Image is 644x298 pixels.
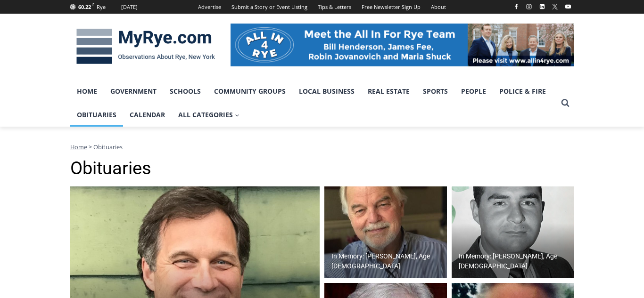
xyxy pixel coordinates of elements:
[70,143,87,151] a: Home
[292,80,361,103] a: Local Business
[361,80,416,103] a: Real Estate
[331,251,445,271] h2: In Memory: [PERSON_NAME], Age [DEMOGRAPHIC_DATA]
[92,2,94,7] span: F
[416,80,454,103] a: Sports
[207,80,292,103] a: Community Groups
[454,80,493,103] a: People
[452,186,574,279] a: In Memory: [PERSON_NAME], Age [DEMOGRAPHIC_DATA]
[123,103,172,127] a: Calendar
[97,3,106,11] div: Rye
[89,143,92,151] span: >
[562,1,574,12] a: YouTube
[70,22,221,71] img: MyRye.com
[537,1,548,12] a: Linkedin
[70,158,574,179] h1: Obituaries
[163,80,207,103] a: Schools
[178,110,239,120] span: All Categories
[93,143,123,151] span: Obituaries
[70,103,123,127] a: Obituaries
[493,80,553,103] a: Police & Fire
[70,80,104,103] a: Home
[78,3,91,10] span: 60.22
[104,80,163,103] a: Government
[549,1,561,12] a: X
[459,251,572,271] h2: In Memory: [PERSON_NAME], Age [DEMOGRAPHIC_DATA]
[452,186,574,279] img: Obituary - Eugene Mulhern
[121,3,138,11] div: [DATE]
[523,1,535,12] a: Instagram
[324,186,447,279] a: In Memory: [PERSON_NAME], Age [DEMOGRAPHIC_DATA]
[172,103,246,127] a: All Categories
[324,186,447,279] img: Obituary - John Gleason
[70,80,557,127] nav: Primary Navigation
[511,1,522,12] a: Facebook
[231,24,574,66] img: All in for Rye
[557,95,574,112] button: View Search Form
[70,142,574,152] nav: Breadcrumbs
